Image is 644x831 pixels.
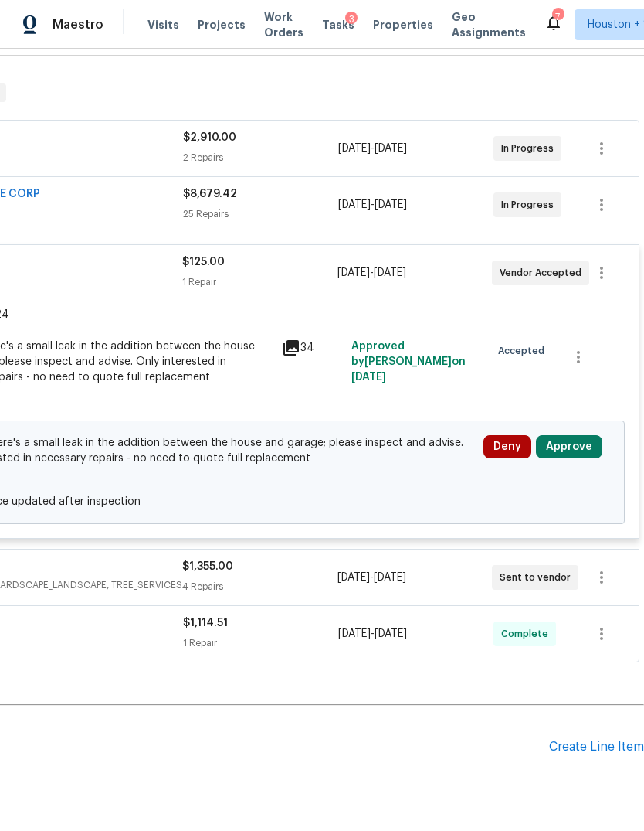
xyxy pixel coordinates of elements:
[501,626,554,642] span: Complete
[337,267,370,278] span: [DATE]
[182,579,337,594] div: 4 Repairs
[182,257,225,267] span: $125.00
[183,635,338,651] div: 1 Repair
[500,265,588,281] span: Vendor Accepted
[375,199,407,210] span: [DATE]
[338,141,407,156] span: -
[282,339,342,357] div: 34
[351,372,386,383] span: [DATE]
[338,199,371,210] span: [DATE]
[501,141,560,156] span: In Progress
[337,570,406,585] span: -
[373,17,433,32] span: Properties
[322,19,354,30] span: Tasks
[183,618,228,628] span: $1,114.51
[53,17,103,32] span: Maestro
[374,267,406,278] span: [DATE]
[483,435,531,458] button: Deny
[182,561,233,572] span: $1,355.00
[183,150,338,165] div: 2 Repairs
[183,189,237,199] span: $8,679.42
[552,9,563,25] div: 7
[198,17,246,32] span: Projects
[345,12,358,27] div: 3
[337,265,406,281] span: -
[351,341,466,383] span: Approved by [PERSON_NAME] on
[183,132,236,143] span: $2,910.00
[501,197,560,213] span: In Progress
[337,572,370,583] span: [DATE]
[183,206,338,222] div: 25 Repairs
[264,9,303,40] span: Work Orders
[500,570,577,585] span: Sent to vendor
[338,628,371,639] span: [DATE]
[452,9,526,40] span: Geo Assignments
[549,740,644,754] div: Create Line Item
[498,343,551,359] span: Accepted
[147,17,179,32] span: Visits
[375,628,407,639] span: [DATE]
[182,274,337,290] div: 1 Repair
[338,197,407,213] span: -
[374,572,406,583] span: [DATE]
[375,143,407,154] span: [DATE]
[338,626,407,642] span: -
[536,435,602,458] button: Approve
[338,143,371,154] span: [DATE]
